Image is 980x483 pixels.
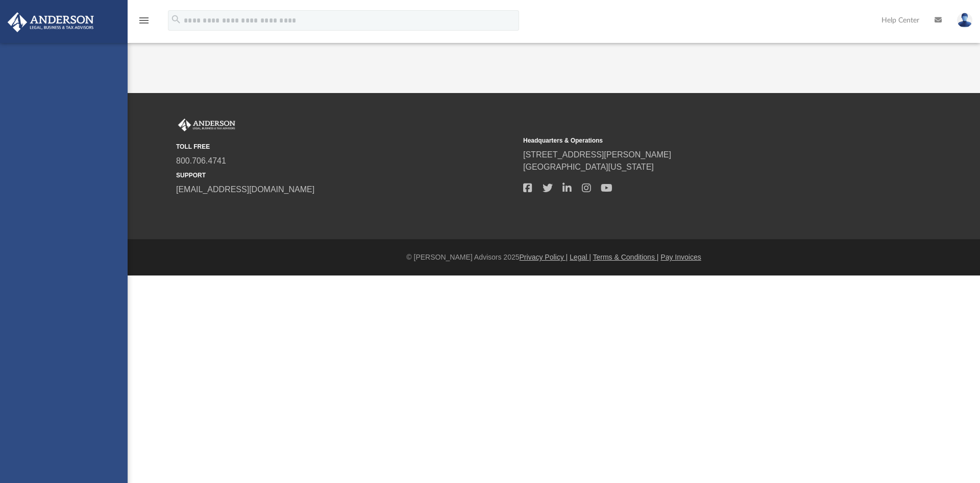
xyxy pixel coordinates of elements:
a: Pay Invoices [660,253,701,261]
img: Anderson Advisors Platinum Portal [5,12,97,32]
a: [GEOGRAPHIC_DATA][US_STATE] [523,163,654,171]
img: User Pic [957,13,972,28]
small: SUPPORT [176,171,516,180]
small: Headquarters & Operations [523,136,863,145]
i: menu [138,14,150,27]
div: © [PERSON_NAME] Advisors 2025 [128,252,980,263]
a: Terms & Conditions | [593,253,659,261]
img: Anderson Advisors Platinum Portal [176,119,237,132]
a: [EMAIL_ADDRESS][DOMAIN_NAME] [176,185,314,194]
a: Privacy Policy | [520,253,568,261]
a: menu [138,19,150,27]
a: Legal | [570,253,591,261]
a: 800.706.4741 [176,156,226,165]
small: TOLL FREE [176,142,516,151]
a: [STREET_ADDRESS][PERSON_NAME] [523,150,671,159]
i: search [170,14,182,25]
